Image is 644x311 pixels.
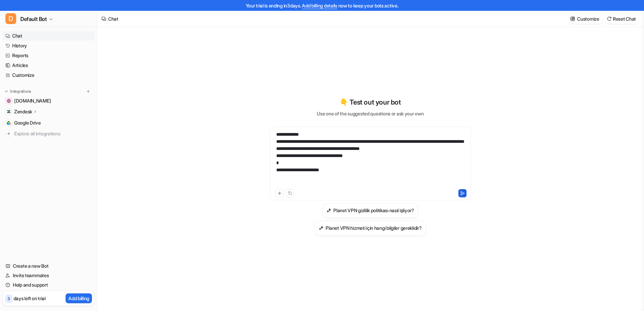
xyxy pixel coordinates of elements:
[568,14,602,24] button: Customize
[3,31,94,41] a: Chat
[7,121,11,125] img: Google Drive
[340,97,401,107] p: 👇 Test out your bot
[3,271,94,280] a: Invite teammates
[323,203,418,218] button: Planet VPN gizlilik politikası nasıl işliyor?Planet VPN gizlilik politikası nasıl işliyor?
[319,225,324,230] img: Planet VPN hizmeti için hangi bilgiler gereklidir?
[5,13,16,24] span: D
[3,129,94,138] a: Explore all integrations
[3,88,33,95] button: Integrations
[4,89,9,94] img: expand menu
[7,110,11,114] img: Zendesk
[327,208,331,213] img: Planet VPN gizlilik politikası nasıl işliyor?
[3,96,94,106] a: freeplanetvpn.com[DOMAIN_NAME]
[10,89,31,94] p: Integrations
[302,3,337,8] a: Add billing details
[326,224,422,231] h3: Planet VPN hizmeti için hangi bilgiler gereklidir?
[108,15,118,22] div: Chat
[5,130,12,137] img: explore all integrations
[68,295,89,302] p: Add billing
[577,15,599,22] p: Customize
[20,14,47,24] span: Default Bot
[3,280,94,290] a: Help and support
[3,61,94,70] a: Articles
[607,16,612,21] img: reset
[3,41,94,50] a: History
[66,293,92,303] button: Add billing
[605,14,639,24] button: Reset Chat
[7,99,11,103] img: freeplanetvpn.com
[7,296,10,302] p: 3
[14,119,41,126] span: Google Drive
[3,118,94,128] a: Google DriveGoogle Drive
[317,110,424,117] p: Use one of the suggested questions or ask your own
[3,51,94,60] a: Reports
[3,261,94,271] a: Create a new Bot
[570,16,575,21] img: customize
[3,70,94,80] a: Customize
[14,97,51,104] span: [DOMAIN_NAME]
[14,128,92,139] span: Explore all integrations
[14,108,32,115] p: Zendesk
[315,221,426,236] button: Planet VPN hizmeti için hangi bilgiler gereklidir?Planet VPN hizmeti için hangi bilgiler gereklidir?
[333,207,414,214] h3: Planet VPN gizlilik politikası nasıl işliyor?
[86,89,91,94] img: menu_add.svg
[14,295,46,302] p: days left on trial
